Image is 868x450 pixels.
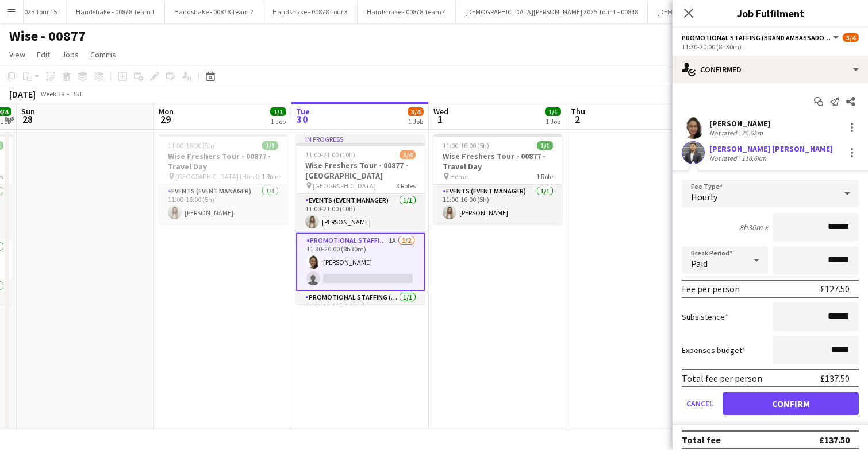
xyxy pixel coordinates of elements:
[682,392,718,415] button: Cancel
[296,106,310,117] span: Tue
[296,160,425,181] h3: Wise Freshers Tour - 00877 - [GEOGRAPHIC_DATA]
[168,141,214,150] span: 11:00-16:00 (5h)
[408,117,423,126] div: 1 Job
[682,312,728,322] label: Subsistence
[71,90,83,98] div: BST
[9,28,86,45] h1: Wise - 00877
[21,106,35,117] span: Sun
[296,134,425,143] div: In progress
[739,222,768,232] div: 8h30m x
[709,118,770,129] div: [PERSON_NAME]
[648,1,840,23] button: [DEMOGRAPHIC_DATA][PERSON_NAME] 2025 Tour 2 - 00848
[545,107,561,116] span: 1/1
[262,172,278,181] span: 1 Role
[682,434,721,445] div: Total fee
[820,283,850,294] div: £127.50
[271,117,286,126] div: 1 Job
[432,113,448,126] span: 1
[159,185,287,224] app-card-role: Events (Event Manager)1/111:00-16:00 (5h)[PERSON_NAME]
[682,283,740,294] div: Fee per person
[408,107,424,116] span: 3/4
[165,1,263,23] button: Handshake - 00878 Team 2
[443,141,489,150] span: 11:00-16:00 (5h)
[62,49,79,60] span: Jobs
[820,373,850,384] div: £137.50
[57,47,83,62] a: Jobs
[723,392,859,415] button: Confirm
[296,194,425,233] app-card-role: Events (Event Manager)1/111:00-21:00 (10h)[PERSON_NAME]
[296,233,425,291] app-card-role: Promotional Staffing (Brand Ambassadors)1A1/211:30-20:00 (8h30m)[PERSON_NAME]
[691,191,717,203] span: Hourly
[305,150,355,159] span: 11:00-21:00 (10h)
[20,113,35,126] span: 28
[709,154,739,162] div: Not rated
[739,154,769,162] div: 110.6km
[682,373,762,384] div: Total fee per person
[682,345,746,355] label: Expenses budget
[5,47,30,62] a: View
[571,106,585,117] span: Thu
[536,172,553,181] span: 1 Role
[358,1,456,23] button: Handshake - 00878 Team 4
[709,143,833,154] div: [PERSON_NAME] [PERSON_NAME]
[67,1,165,23] button: Handshake - 00878 Team 1
[270,107,286,116] span: 1/1
[450,172,468,181] span: Home
[294,113,310,126] span: 30
[433,151,562,172] h3: Wise Freshers Tour - 00877 - Travel Day
[262,141,278,150] span: 1/1
[433,106,448,117] span: Wed
[159,151,287,172] h3: Wise Freshers Tour - 00877 - Travel Day
[569,113,585,126] span: 2
[313,181,376,190] span: [GEOGRAPHIC_DATA]
[682,33,831,42] span: Promotional Staffing (Brand Ambassadors)
[819,434,850,445] div: £137.50
[32,47,55,62] a: Edit
[263,1,358,23] button: Handshake - 00878 Tour 3
[296,291,425,330] app-card-role: Promotional Staffing (Brand Ambassadors)1/111:30-20:00 (8h30m)
[433,185,562,224] app-card-role: Events (Event Manager)1/111:00-16:00 (5h)[PERSON_NAME]
[296,134,425,304] app-job-card: In progress11:00-21:00 (10h)3/4Wise Freshers Tour - 00877 - [GEOGRAPHIC_DATA] [GEOGRAPHIC_DATA]3 ...
[38,90,67,98] span: Week 39
[739,129,765,137] div: 25.5km
[159,106,174,117] span: Mon
[175,172,260,181] span: [GEOGRAPHIC_DATA] (Hotel)
[9,88,36,100] div: [DATE]
[673,6,868,21] h3: Job Fulfilment
[709,129,739,137] div: Not rated
[682,42,859,51] div: 11:30-20:00 (8h30m)
[157,113,174,126] span: 29
[433,134,562,224] app-job-card: 11:00-16:00 (5h)1/1Wise Freshers Tour - 00877 - Travel Day Home1 RoleEvents (Event Manager)1/111:...
[673,56,868,83] div: Confirmed
[546,117,560,126] div: 1 Job
[400,150,416,159] span: 3/4
[86,47,121,62] a: Comms
[843,33,859,42] span: 3/4
[396,181,416,190] span: 3 Roles
[37,49,50,60] span: Edit
[682,33,840,42] button: Promotional Staffing (Brand Ambassadors)
[90,49,116,60] span: Comms
[9,49,25,60] span: View
[159,134,287,224] app-job-card: 11:00-16:00 (5h)1/1Wise Freshers Tour - 00877 - Travel Day [GEOGRAPHIC_DATA] (Hotel)1 RoleEvents ...
[691,258,708,269] span: Paid
[537,141,553,150] span: 1/1
[456,1,648,23] button: [DEMOGRAPHIC_DATA][PERSON_NAME] 2025 Tour 1 - 00848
